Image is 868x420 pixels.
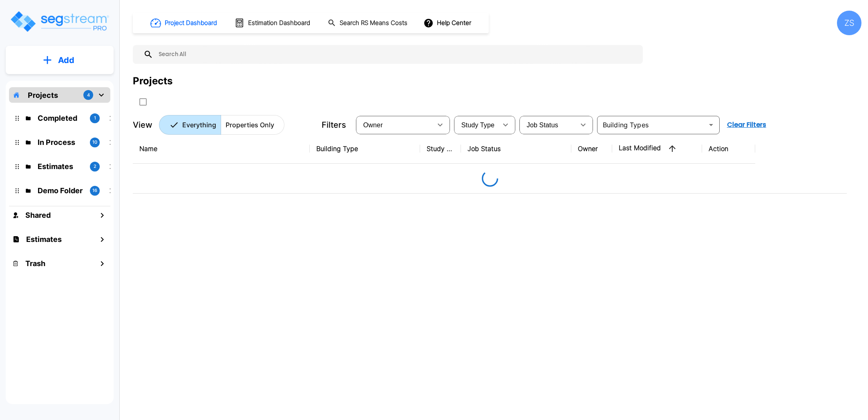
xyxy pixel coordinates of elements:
p: In Process [38,137,83,148]
th: Study Type [420,134,461,164]
p: Filters [322,119,346,131]
th: Last Modified [612,134,702,164]
button: Clear Filters [724,117,770,133]
button: Everything [159,115,221,135]
span: Owner [363,122,383,129]
img: Logo [9,10,110,33]
button: Open [705,119,717,131]
input: Building Types [600,119,704,131]
th: Action [702,134,755,164]
th: Name [133,134,310,164]
div: Platform [159,115,284,135]
p: 16 [92,187,97,194]
h1: Estimates [26,234,62,245]
p: 2 [94,163,96,170]
p: Everything [182,120,216,130]
p: Estimates [38,161,83,172]
button: SelectAll [135,94,151,110]
div: Projects [133,74,172,88]
p: 1 [94,115,96,122]
div: Select [456,113,497,136]
div: ZS [837,11,861,35]
div: Select [521,113,575,136]
div: Select [358,113,432,136]
p: Projects [28,90,58,101]
h1: Shared [25,210,51,221]
th: Job Status [461,134,571,164]
p: Add [58,54,74,66]
button: Help Center [422,15,474,31]
span: Study Type [461,122,494,129]
h1: Trash [25,258,45,269]
p: Demo Folder [38,185,83,196]
p: 10 [92,139,97,146]
button: Project Dashboard [147,14,221,32]
button: Estimation Dashboard [231,14,315,32]
h1: Project Dashboard [165,18,217,28]
p: 4 [87,92,90,99]
p: Completed [38,113,83,124]
p: Properties Only [226,120,274,130]
h1: Search RS Means Costs [340,18,407,28]
button: Add [6,48,114,72]
th: Building Type [310,134,420,164]
input: Search All [153,45,639,64]
button: Properties Only [221,115,284,135]
h1: Estimation Dashboard [248,18,310,28]
th: Owner [571,134,612,164]
p: View [133,119,152,131]
span: Job Status [527,122,558,129]
button: Search RS Means Costs [324,15,412,31]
